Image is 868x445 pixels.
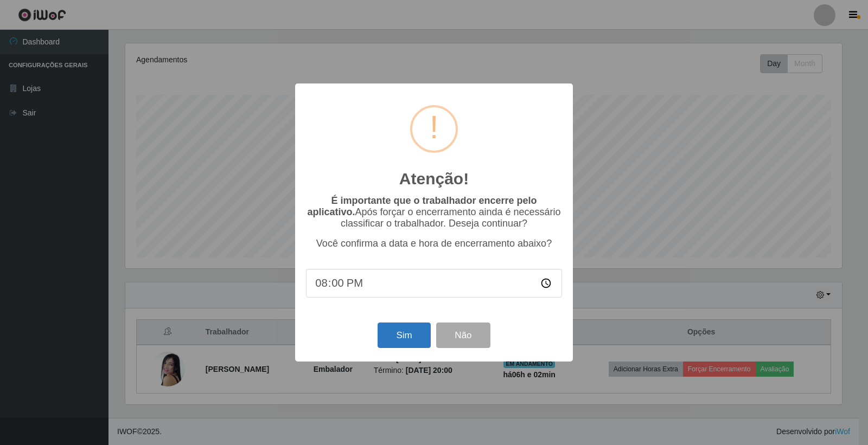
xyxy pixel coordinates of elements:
[378,323,430,348] button: Sim
[436,323,490,348] button: Não
[399,169,469,189] h2: Atenção!
[307,195,537,217] b: É importante que o trabalhador encerre pelo aplicativo.
[306,238,562,249] p: Você confirma a data e hora de encerramento abaixo?
[306,195,562,229] p: Após forçar o encerramento ainda é necessário classificar o trabalhador. Deseja continuar?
